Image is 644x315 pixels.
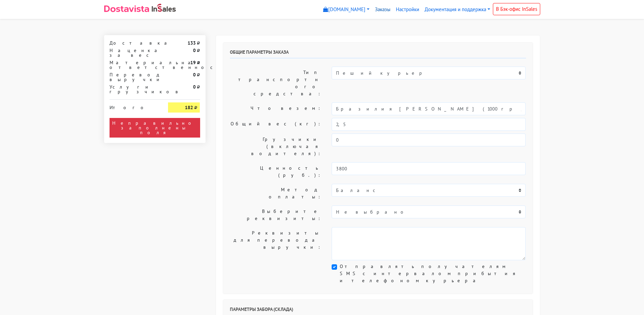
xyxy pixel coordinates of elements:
a: [DOMAIN_NAME] [320,3,372,16]
div: Перевод выручки [104,72,163,82]
label: Ценность (руб.): [225,162,327,181]
strong: 0 [193,84,196,90]
label: Общий вес (кг): [225,118,327,131]
label: Реквизиты для перевода выручки: [225,227,327,260]
strong: 133 [188,40,196,46]
h6: Общие параметры заказа [230,49,526,58]
img: InSales [152,4,176,12]
a: Заказы [372,3,393,16]
label: Что везем: [225,102,327,115]
strong: 182 [185,104,193,111]
label: Метод оплаты: [225,184,327,203]
label: Отправлять получателям SMS с интервалом прибытия и телефоном курьера [340,263,526,284]
div: Доставка [104,41,163,45]
strong: 19 [190,59,196,66]
img: Dostavista - срочная курьерская служба доставки [104,5,149,12]
label: Тип транспортного средства: [225,67,327,100]
label: Грузчики (включая водителя): [225,134,327,160]
div: Материальная ответственность [104,60,163,70]
a: В Бэк-офис InSales [493,3,540,15]
a: Документация и поддержка [422,3,493,16]
a: Настройки [393,3,422,16]
div: Неправильно заполнены поля [110,118,200,138]
div: Услуги грузчиков [104,84,163,94]
div: Наценка за вес [104,48,163,57]
div: Итого [110,102,158,110]
strong: 0 [193,72,196,78]
strong: 0 [193,47,196,53]
label: Выберите реквизиты: [225,205,327,224]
